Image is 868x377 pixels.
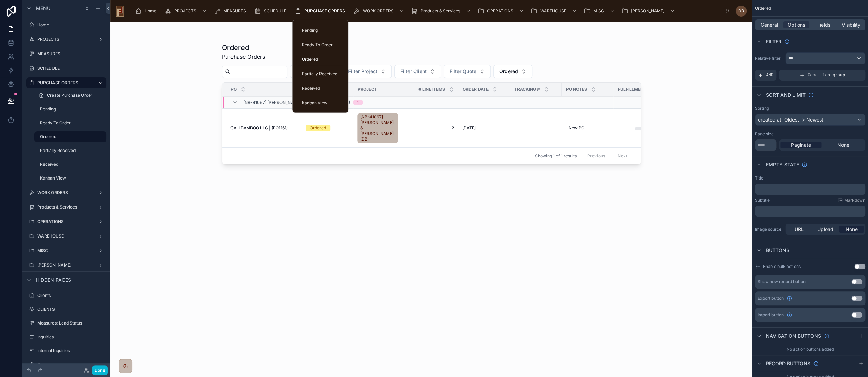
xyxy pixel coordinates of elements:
[37,37,95,42] label: PROJECTS
[302,86,320,91] span: Received
[755,226,782,232] label: Image source
[837,142,849,148] span: None
[304,8,345,14] span: PURCHASE ORDERS
[462,125,506,131] a: [DATE]
[40,134,102,139] label: Ordered
[34,90,106,101] a: Create Purchase Order
[357,112,401,145] a: [NB-41067] [PERSON_NAME] & [PERSON_NAME] (DB)
[92,365,108,375] button: Done
[618,87,662,92] span: Fulfillment Progress
[400,68,427,75] span: Filter Client
[418,87,445,92] span: # Line Items
[116,6,124,17] img: App logo
[26,359,106,370] a: Quotes
[40,148,105,153] label: Partially Received
[766,38,781,45] span: Filter
[296,97,344,109] a: Kanban View
[755,56,782,61] label: Relative filter
[302,28,318,33] span: Pending
[223,8,246,14] span: MEASURES
[755,114,865,125] div: created at: Oldest -> Newest
[37,66,105,71] label: SCHEDULE
[817,226,834,233] span: Upload
[348,68,377,75] span: Filter Project
[26,331,106,342] a: Inquiries
[566,123,609,134] a: New PO
[582,5,618,17] a: MISC
[26,318,106,329] a: Measures: Lead Status
[755,184,865,195] div: scrollable content
[540,8,566,14] span: WAREHOUSE
[791,142,811,148] span: Paginate
[34,131,106,142] a: Ordered
[26,345,106,356] a: Internal Inquiries
[357,100,359,105] div: 1
[363,8,394,14] span: WORK ORDERS
[817,21,830,28] span: Fields
[306,125,349,131] a: Ordered
[34,104,106,115] a: Pending
[569,125,584,131] span: New PO
[450,68,476,75] span: Filter Quote
[788,21,805,28] span: Options
[296,82,344,95] a: Received
[26,216,106,227] a: OPERATIONS
[145,8,156,14] span: Home
[529,5,580,17] a: WAREHOUSE
[37,334,105,340] label: Inquiries
[37,204,95,210] label: Products & Services
[40,120,105,126] label: Ready To Order
[133,5,161,17] a: Home
[36,5,50,12] span: Menu
[296,53,344,66] a: Ordered
[231,87,237,92] span: PO
[34,117,106,128] a: Ready To Order
[26,202,106,213] a: Products & Services
[409,125,454,131] a: 2
[230,125,288,131] span: CALI BAMBOO LLC | (PO1161)
[222,43,265,52] h1: Ordered
[795,226,804,233] span: URL
[758,296,784,301] span: Export button
[421,8,460,14] span: Products & Services
[755,131,774,137] label: Page size
[37,320,105,326] label: Measures: Lead Status
[129,3,724,19] div: scrollable content
[37,51,105,57] label: MEASURES
[844,197,865,203] span: Markdown
[444,65,491,78] button: Select Button
[47,93,92,98] span: Create Purchase Order
[566,87,587,92] span: Po Notes
[302,71,337,77] span: Partially Received
[290,65,339,78] button: Select Button
[37,22,105,28] label: Home
[766,332,821,339] span: Navigation buttons
[296,68,344,80] a: Partially Received
[755,106,769,111] label: Sorting
[755,197,770,203] label: Subtitle
[40,106,105,112] label: Pending
[360,114,395,142] span: [NB-41067] [PERSON_NAME] & [PERSON_NAME] (DB)
[752,344,868,355] div: No action buttons added
[37,307,105,312] label: CLIENTS
[514,125,518,131] span: --
[487,8,513,14] span: OPERATIONS
[26,63,106,74] a: SCHEDULE
[26,231,106,242] a: WAREHOUSE
[535,153,577,159] span: Showing 1 of 1 results
[755,175,763,181] label: Title
[837,197,865,203] a: Markdown
[26,34,106,45] a: PROJECTS
[755,6,771,11] span: Ordered
[211,5,251,17] a: MEASURES
[37,248,95,253] label: MISC
[619,5,678,17] a: [PERSON_NAME]
[808,72,845,78] span: Condition group
[37,362,105,367] label: Quotes
[302,42,333,48] span: Ready To Order
[351,5,407,17] a: WORK ORDERS
[296,24,344,37] a: Pending
[37,293,105,298] label: Clients
[763,264,801,269] label: Enable bulk actions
